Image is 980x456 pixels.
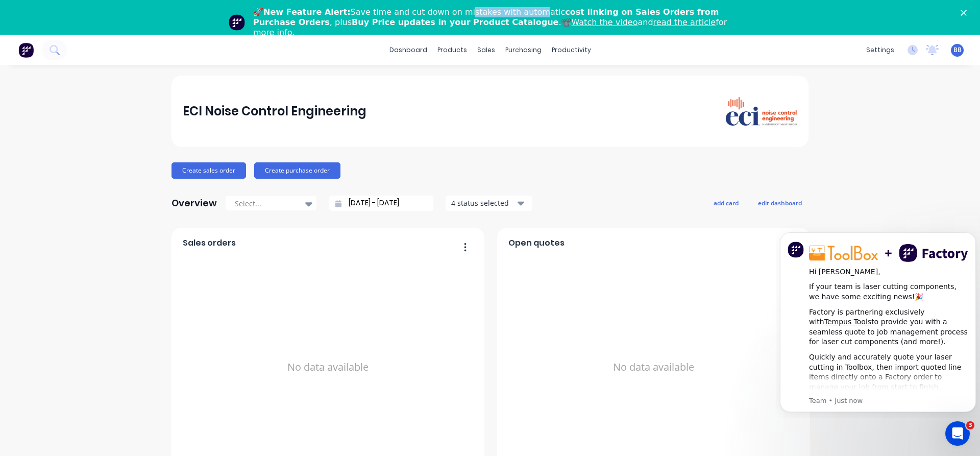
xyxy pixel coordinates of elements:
[432,42,472,58] div: products
[726,97,797,126] img: ECI Noise Control Engineering
[861,42,899,58] div: settings
[451,198,516,208] div: 4 status selected
[508,237,565,249] span: Open quotes
[776,223,980,418] iframe: Intercom notifications message
[253,7,719,27] b: cost linking on Sales Orders from Purchase Orders
[183,237,236,249] span: Sales orders
[18,42,34,58] img: Factory
[966,421,974,429] span: 3
[171,193,217,213] div: Overview
[500,42,547,58] div: purchasing
[254,162,340,179] button: Create purchase order
[547,42,596,58] div: productivity
[253,7,735,38] div: 🚀 Save time and cut down on mistakes with automatic , plus .📽️ and for more info.
[953,45,962,55] span: BB
[384,42,432,58] a: dashboard
[472,42,500,58] div: sales
[229,14,245,31] img: Profile image for Team
[653,17,716,27] a: read the article
[183,101,366,122] div: ECI Noise Control Engineering
[171,162,246,179] button: Create sales order
[446,196,532,211] button: 4 status selected
[572,17,638,27] a: Watch the video
[961,9,971,15] div: Close
[751,196,808,209] button: edit dashboard
[352,17,558,27] b: Buy Price updates in your Product Catalogue
[263,7,351,17] b: New Feature Alert:
[945,421,970,446] iframe: Intercom live chat
[707,196,745,209] button: add card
